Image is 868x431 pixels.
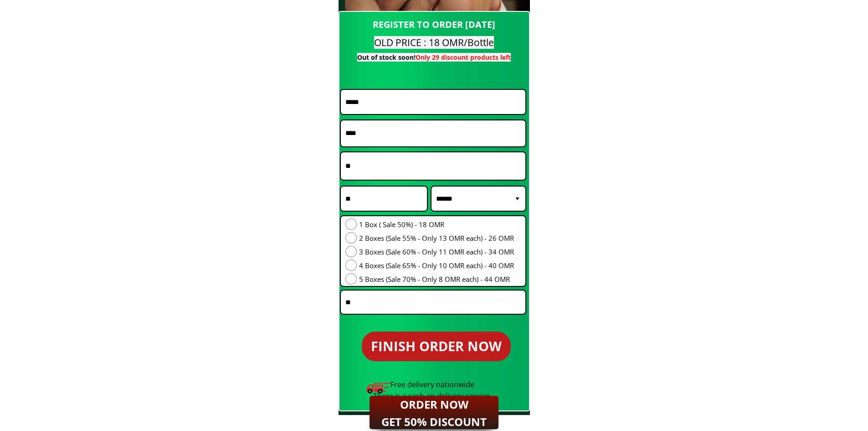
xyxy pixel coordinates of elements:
h2: ORDER NOW GET 50% DISCOUNT [376,396,492,431]
span: 1 Box ( Sale 50%) - 18 OMR [359,219,514,230]
span: 3 Boxes (Sale 60% - Only 11 OMR each) - 34 OMR [359,246,514,257]
span: 5 Boxes (Sale 70% - Only 8 OMR each) - 44 OMR [359,274,514,285]
div: Free delivery nationwide There is a cash on delivery service. [340,379,525,402]
span: 4 Boxes (Sale 65% - Only 10 OMR each) - 40 OMR [359,260,514,271]
div: REGISTER TO ORDER [DATE] [342,17,527,32]
span: 2 Boxes (Sale 55% - Only 13 OMR each) - 26 OMR [359,233,514,244]
span: OLD PRICE : 18 OMR/Bottle [374,36,494,49]
p: FINISH ORDER NOW [362,332,511,361]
